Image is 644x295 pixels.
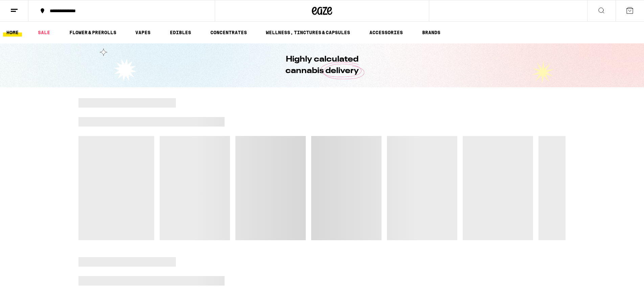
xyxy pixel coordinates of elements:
button: BRANDS [419,28,444,37]
a: EDIBLES [166,28,194,37]
a: CONCENTRATES [207,28,250,37]
a: HOME [3,28,22,37]
a: WELLNESS, TINCTURES & CAPSULES [262,28,353,37]
h1: Highly calculated cannabis delivery [266,54,378,77]
a: SALE [34,28,53,37]
a: FLOWER & PREROLLS [66,28,120,37]
a: ACCESSORIES [366,28,406,37]
a: VAPES [132,28,154,37]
